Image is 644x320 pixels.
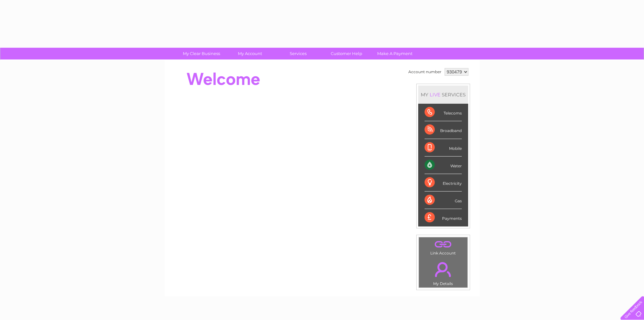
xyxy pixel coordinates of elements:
[420,258,466,281] a: .
[419,237,468,257] td: Link Account
[224,48,276,59] a: My Account
[418,86,468,104] div: MY SERVICES
[419,257,468,288] td: My Details
[369,48,421,59] a: Make A Payment
[175,48,228,59] a: My Clear Business
[425,174,462,191] div: Electricity
[425,157,462,174] div: Water
[407,66,443,77] td: Account number
[425,121,462,139] div: Broadband
[425,104,462,121] div: Telecoms
[425,209,462,226] div: Payments
[428,92,442,98] div: LIVE
[320,48,373,59] a: Customer Help
[420,239,466,250] a: .
[425,139,462,157] div: Mobile
[425,191,462,209] div: Gas
[272,48,324,59] a: Services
